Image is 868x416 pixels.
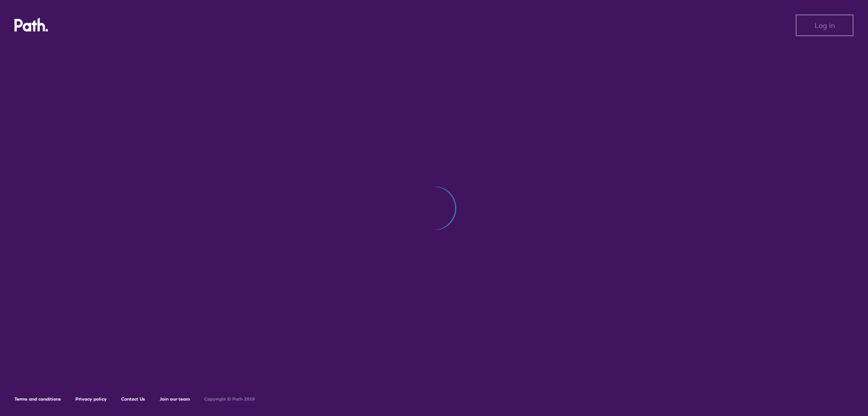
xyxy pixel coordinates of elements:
[160,396,190,402] a: Join our team
[815,21,835,29] span: Log in
[796,14,854,36] button: Log in
[121,396,145,402] a: Contact Us
[75,396,107,402] a: Privacy policy
[204,397,255,402] h6: Copyright © Path 2018
[14,396,61,402] a: Terms and conditions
